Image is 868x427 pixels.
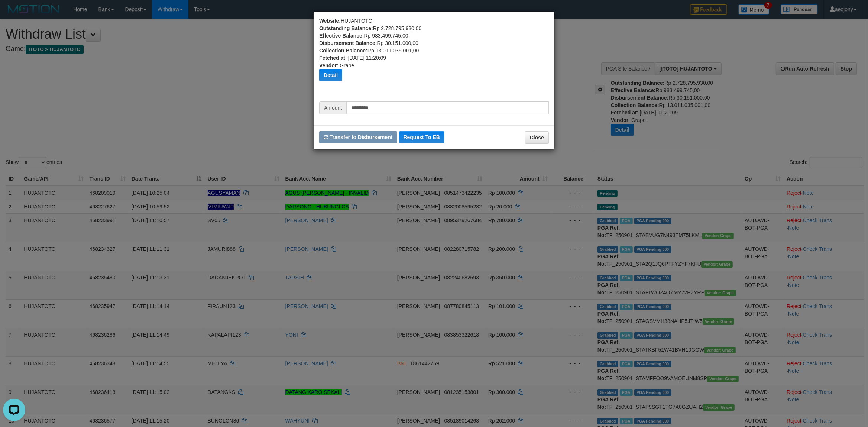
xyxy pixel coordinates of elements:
b: Outstanding Balance: [319,25,373,31]
b: Disbursement Balance: [319,40,377,46]
button: Transfer to Disbursement [319,131,397,143]
button: Request To EB [399,131,445,143]
b: Vendor [319,62,337,68]
button: Detail [319,69,342,81]
b: Collection Balance: [319,48,367,54]
b: Effective Balance: [319,33,364,39]
button: Open LiveChat chat widget [3,3,25,25]
span: Amount [319,101,346,114]
div: HUJANTOTO Rp 2.728.795.930,00 Rp 983.499.745,00 Rp 30.151.000,00 Rp 13.011.035.001,00 : [DATE] 11... [319,17,549,101]
b: Website: [319,18,341,24]
button: Close [525,131,549,144]
b: Fetched at [319,55,345,61]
